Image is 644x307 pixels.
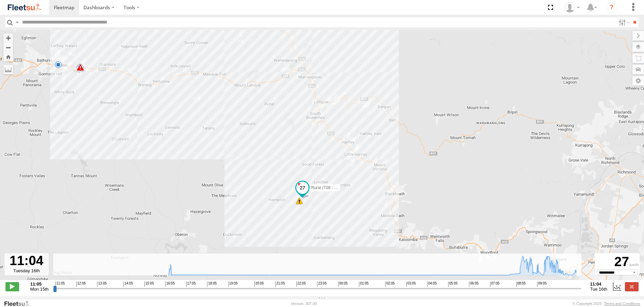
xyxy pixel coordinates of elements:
span: 04:05 [427,281,437,287]
span: 18:05 [207,281,217,287]
button: Zoom in [3,33,13,43]
span: 17:05 [186,281,196,287]
label: Search Filter Options [616,17,631,27]
span: 14:05 [123,281,133,287]
span: 03:05 [406,281,416,287]
span: 01:05 [359,281,368,287]
strong: 11:04 [590,281,608,287]
div: 27 [596,254,639,270]
a: Terms and Conditions [604,302,640,306]
div: Darren Small [562,2,582,13]
span: 09:05 [537,281,547,287]
label: Measure [3,65,13,74]
button: Zoom out [3,43,13,52]
span: Rural (T08 - [PERSON_NAME]) [311,185,369,190]
div: © Copyright 2025 - [572,302,640,306]
span: 16:05 [165,281,175,287]
span: 13:05 [97,281,107,287]
span: 02:05 [385,281,395,287]
span: 20:05 [254,281,264,287]
button: Zoom Home [3,52,13,61]
span: Tue 16th Sep 2025 [590,287,608,292]
a: Visit our Website [4,300,35,307]
label: Close [625,282,639,291]
strong: 11:05 [30,281,49,287]
span: 08:05 [516,281,526,287]
i: ? [606,2,617,13]
span: 21:05 [275,281,285,287]
span: 12:05 [76,281,86,287]
label: Search Query [14,17,20,27]
img: fleetsu-logo-horizontal.svg [7,3,42,12]
label: Map Settings [632,76,644,86]
label: Play/Stop [5,282,19,291]
span: 19:05 [228,281,238,287]
div: Version: 307.00 [291,302,317,306]
span: 00:05 [338,281,348,287]
span: 15:05 [144,281,154,287]
span: 05:05 [448,281,458,287]
span: 11:05 [55,281,65,287]
span: 07:05 [490,281,500,287]
span: 23:05 [317,281,327,287]
span: Mon 15th Sep 2025 [30,287,49,292]
span: 22:05 [296,281,306,287]
span: 06:05 [469,281,478,287]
